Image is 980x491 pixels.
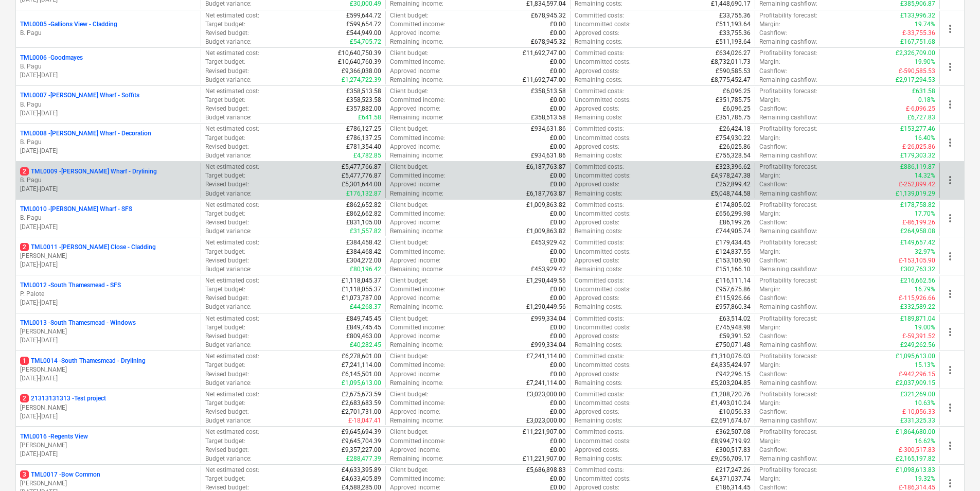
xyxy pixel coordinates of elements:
p: £384,458.42 [346,238,381,247]
p: Uncommitted costs : [575,58,631,66]
p: £149,657.42 [900,238,935,247]
p: TML0016 - Regents View [20,432,88,441]
p: TML0008 - [PERSON_NAME] Wharf - Decoration [20,129,151,138]
p: Remaining cashflow : [759,189,817,198]
p: Net estimated cost : [205,163,259,171]
p: Profitability forecast : [759,11,817,20]
div: TML0008 -[PERSON_NAME] Wharf - DecorationB. Pagu[DATE]-[DATE] [20,129,197,155]
p: Net estimated cost : [205,125,259,133]
p: £934,631.86 [531,151,566,160]
p: Remaining income : [390,38,443,46]
p: 0.18% [918,96,935,104]
p: £358,513.58 [346,87,381,96]
p: Revised budget : [205,104,249,113]
p: £631.58 [912,87,935,96]
p: Uncommitted costs : [575,134,631,143]
p: Cashflow : [759,180,787,189]
p: Remaining income : [390,76,443,84]
p: £2,326,709.00 [896,49,935,58]
p: £33,755.36 [719,11,751,20]
div: TML0007 -[PERSON_NAME] Wharf - SoffitsB. Pagu[DATE]-[DATE] [20,91,197,117]
span: more_vert [944,174,956,186]
p: Remaining costs : [575,113,622,122]
p: TML0009 - [PERSON_NAME] Wharf - Drylining [20,167,157,176]
p: £357,882.00 [346,104,381,113]
p: £599,654.72 [346,20,381,29]
p: £5,048,744.58 [711,189,751,198]
p: £80,196.42 [350,265,381,274]
p: Approved costs : [575,67,619,76]
p: Cashflow : [759,29,787,38]
p: Revised budget : [205,67,249,76]
p: TML0013 - South Thamesmead - Windows [20,319,136,327]
p: Client budget : [390,238,429,247]
p: Committed income : [390,248,445,256]
p: £-6,096.25 [906,104,935,113]
p: TML0011 - [PERSON_NAME] Close - Cladding [20,243,156,252]
div: 1TML0014 -South Thamesmead - Drylining[PERSON_NAME][DATE]-[DATE] [20,357,197,383]
p: £-26,025.86 [902,143,935,151]
p: Target budget : [205,171,245,180]
p: Approved costs : [575,143,619,151]
p: Committed income : [390,96,445,104]
p: Profitability forecast : [759,163,817,171]
p: Net estimated cost : [205,11,259,20]
p: Profitability forecast : [759,201,817,209]
p: Net estimated cost : [205,201,259,209]
p: Margin : [759,134,780,143]
span: 1 [20,357,29,365]
p: Approved income : [390,104,440,113]
div: TML0012 -South Thamesmead - SFSP. Palote[DATE]-[DATE] [20,281,197,307]
p: P. Palote [20,290,197,299]
p: Remaining costs : [575,189,622,198]
p: £0.00 [550,134,566,143]
span: more_vert [944,364,956,376]
p: B. Pagu [20,214,197,222]
p: £511,193.64 [716,20,751,29]
p: £-86,199.26 [902,218,935,227]
p: Approved income : [390,218,440,227]
span: more_vert [944,326,956,338]
p: Uncommitted costs : [575,96,631,104]
p: TML0017 - Bow Common [20,470,100,479]
p: £304,272.00 [346,256,381,265]
p: Committed income : [390,20,445,29]
p: £599,644.72 [346,11,381,20]
p: Committed income : [390,209,445,218]
p: Remaining income : [390,113,443,122]
p: Margin : [759,20,780,29]
p: B. Pagu [20,29,197,38]
p: Revised budget : [205,256,249,265]
p: Remaining costs : [575,38,622,46]
p: Remaining cashflow : [759,38,817,46]
p: Client budget : [390,49,429,58]
p: Budget variance : [205,76,252,84]
p: £323,396.62 [716,163,751,171]
p: Committed income : [390,58,445,66]
p: Remaining cashflow : [759,76,817,84]
p: B. Pagu [20,176,197,185]
p: Approved income : [390,180,440,189]
p: £26,424.18 [719,125,751,133]
p: £10,640,750.39 [338,49,381,58]
p: Client budget : [390,163,429,171]
p: Remaining costs : [575,265,622,274]
p: £358,523.58 [346,96,381,104]
p: £351,785.75 [716,96,751,104]
p: [DATE] - [DATE] [20,450,197,459]
p: £0.00 [550,20,566,29]
p: £179,303.32 [900,151,935,160]
p: £384,468.42 [346,248,381,256]
p: £8,775,452.47 [711,76,751,84]
p: Remaining costs : [575,227,622,236]
p: Cashflow : [759,67,787,76]
p: £11,692,747.00 [523,76,566,84]
p: Committed costs : [575,163,624,171]
p: £31,557.82 [350,227,381,236]
p: £0.00 [550,256,566,265]
p: [PERSON_NAME] [20,441,197,450]
p: 19.90% [915,58,935,66]
span: more_vert [944,250,956,262]
p: [PERSON_NAME] [20,479,197,488]
p: Approved costs : [575,218,619,227]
